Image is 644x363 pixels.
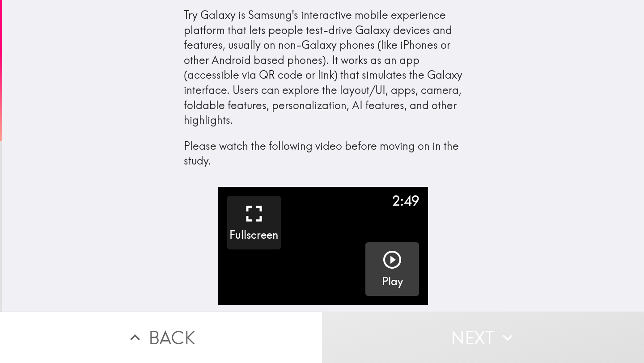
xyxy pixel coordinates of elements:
[184,8,463,169] div: Try Galaxy is Samsung's interactive mobile experience platform that lets people test-drive Galaxy...
[392,191,419,210] div: 2:49
[229,228,278,243] h5: Fullscreen
[184,139,463,169] p: Please watch the following video before moving on in the study.
[322,312,644,363] button: Next
[382,274,403,289] h5: Play
[365,242,419,296] button: Play
[227,196,281,249] button: Fullscreen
